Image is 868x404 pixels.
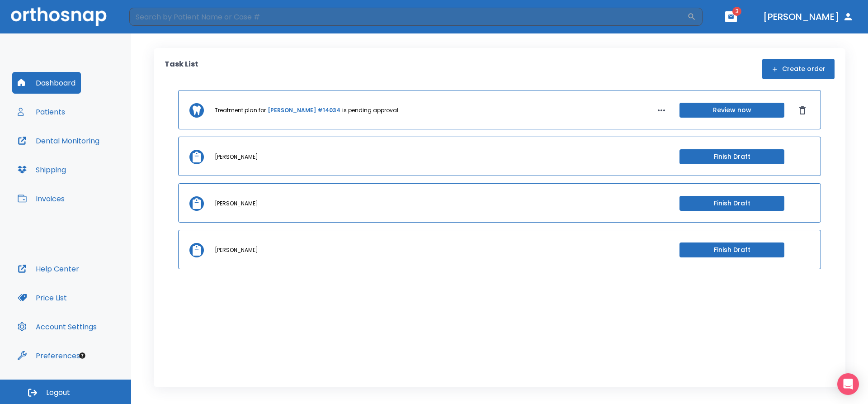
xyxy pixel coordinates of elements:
[12,130,105,152] button: Dental Monitoring
[679,242,784,257] button: Finish Draft
[215,200,258,208] p: [PERSON_NAME]
[679,196,784,211] button: Finish Draft
[12,188,70,209] button: Invoices
[268,106,340,114] a: [PERSON_NAME] #14034
[12,287,72,309] button: Price List
[759,9,857,25] button: [PERSON_NAME]
[12,101,71,123] button: Patients
[215,153,258,161] p: [PERSON_NAME]
[342,106,398,114] p: is pending approval
[12,159,71,181] button: Shipping
[795,103,810,118] button: Dismiss
[215,106,266,114] p: Treatment plan for
[762,59,835,79] button: Create order
[12,345,85,366] button: Preferences
[215,246,258,254] p: [PERSON_NAME]
[129,8,687,26] input: Search by Patient Name or Case #
[46,388,70,398] span: Logout
[78,352,86,360] div: Tooltip anchor
[11,7,107,26] img: Orthosnap
[165,59,198,79] p: Task List
[732,7,741,16] span: 3
[679,103,784,118] button: Review now
[837,373,859,395] div: Open Intercom Messenger
[12,316,102,337] button: Account Settings
[679,149,784,164] button: Finish Draft
[12,72,81,94] button: Dashboard
[12,258,85,280] button: Help Center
